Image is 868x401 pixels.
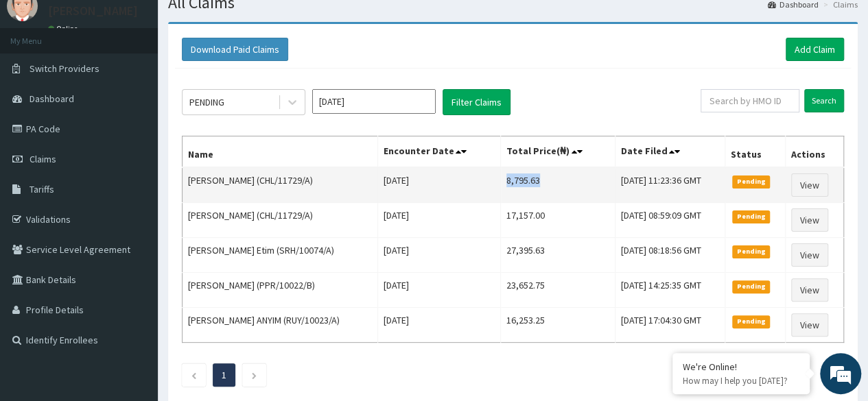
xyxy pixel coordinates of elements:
[615,308,725,343] td: [DATE] 17:04:30 GMT
[725,136,785,168] th: Status
[48,5,138,17] p: [PERSON_NAME]
[183,273,378,308] td: [PERSON_NAME] (PPR/10022/B)
[183,167,378,203] td: [PERSON_NAME] (CHL/11729/A)
[683,361,799,373] div: We're Online!
[189,95,224,109] div: PENDING
[251,369,257,381] a: Next page
[732,315,770,328] span: Pending
[7,260,261,308] textarea: Type your message and hit 'Enter'
[615,167,725,203] td: [DATE] 11:23:36 GMT
[377,136,500,168] th: Encounter Date
[71,77,231,95] div: Chat with us now
[791,243,828,267] a: View
[732,245,770,258] span: Pending
[732,280,770,293] span: Pending
[804,89,844,112] input: Search
[683,375,799,387] p: How may I help you today?
[791,313,828,337] a: View
[701,89,799,112] input: Search by HMO ID
[25,69,56,103] img: d_794563401_company_1708531726252_794563401
[615,238,725,273] td: [DATE] 08:18:56 GMT
[183,308,378,343] td: [PERSON_NAME] ANYIM (RUY/10023/A)
[183,238,378,273] td: [PERSON_NAME] Etim (SRH/10074/A)
[786,136,844,168] th: Actions
[791,278,828,302] a: View
[30,183,54,195] span: Tariffs
[182,38,288,61] button: Download Paid Claims
[377,308,500,343] td: [DATE]
[443,89,511,115] button: Filter Claims
[377,167,500,203] td: [DATE]
[615,273,725,308] td: [DATE] 14:25:35 GMT
[615,203,725,238] td: [DATE] 08:59:09 GMT
[501,308,615,343] td: 16,253.25
[222,369,226,381] a: Page 1 is your current page
[615,136,725,168] th: Date Filed
[377,273,500,308] td: [DATE]
[48,24,81,34] a: Online
[183,203,378,238] td: [PERSON_NAME] (CHL/11729/A)
[377,203,500,238] td: [DATE]
[30,153,56,165] span: Claims
[501,273,615,308] td: 23,652.75
[501,136,615,168] th: Total Price(₦)
[30,93,74,105] span: Dashboard
[791,208,828,232] a: View
[501,167,615,203] td: 8,795.63
[225,7,258,40] div: Minimize live chat window
[791,173,828,197] a: View
[377,238,500,273] td: [DATE]
[732,210,770,223] span: Pending
[501,238,615,273] td: 27,395.63
[183,136,378,168] th: Name
[501,203,615,238] td: 17,157.00
[312,89,436,114] input: Select Month and Year
[191,369,197,381] a: Previous page
[786,38,844,61] a: Add Claim
[30,62,99,75] span: Switch Providers
[80,116,189,254] span: We're online!
[732,175,770,188] span: Pending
